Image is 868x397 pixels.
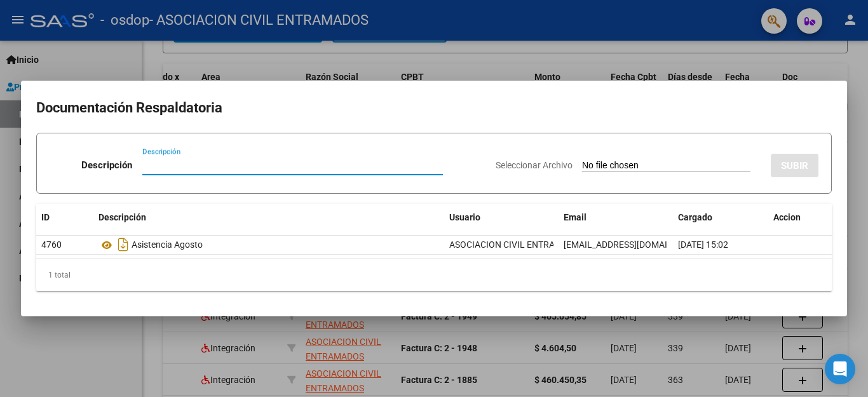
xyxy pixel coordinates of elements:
span: 4760 [41,239,62,250]
h2: Documentación Respaldatoria [36,96,832,120]
span: Seleccionar Archivo [496,160,573,170]
span: ID [41,212,50,222]
div: Open Intercom Messenger [825,354,855,384]
datatable-header-cell: Cargado [673,204,768,231]
span: [EMAIL_ADDRESS][DOMAIN_NAME] [564,239,705,250]
span: Usuario [449,212,480,222]
span: ASOCIACION CIVIL ENTRAMADOS [449,239,585,250]
span: Cargado [678,212,712,222]
div: Asistencia Agosto [98,234,439,255]
datatable-header-cell: Descripción [93,204,444,231]
span: [DATE] 15:02 [678,239,728,250]
div: 1 total [36,259,832,291]
span: Email [564,212,587,222]
span: Descripción [98,212,146,222]
datatable-header-cell: ID [36,204,93,231]
button: SUBIR [771,154,818,177]
p: Descripción [81,158,132,173]
span: Accion [773,212,801,222]
i: Descargar documento [115,234,132,255]
span: SUBIR [781,160,808,172]
datatable-header-cell: Email [559,204,673,231]
datatable-header-cell: Usuario [444,204,559,231]
datatable-header-cell: Accion [768,204,832,231]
